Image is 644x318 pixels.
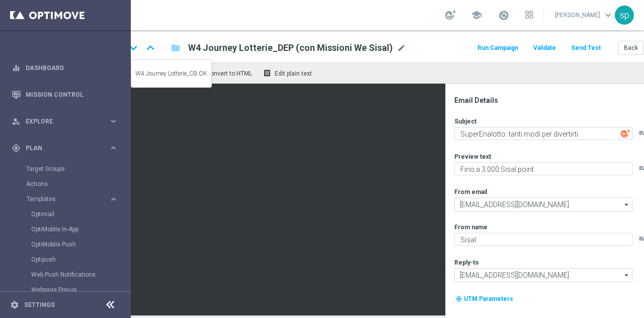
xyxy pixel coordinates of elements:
[12,117,21,126] i: person_search
[454,188,487,196] label: From email
[26,176,130,192] div: Actions
[31,256,105,264] a: Optipush
[26,118,109,124] span: Explore
[126,40,141,55] i: keyboard_arrow_down
[263,69,271,77] i: receipt
[11,64,119,72] button: equalizer Dashboard
[10,300,19,309] i: settings
[195,69,203,77] span: code
[188,42,393,54] span: W4 Journey Lotterie_DEP (con Missioni We Sisal)
[31,222,130,237] div: OptiMobile In-App
[206,70,252,77] span: Convert to HTML
[275,70,312,77] span: Edit plain text
[261,67,316,80] button: receipt Edit plain text
[143,40,158,55] i: keyboard_arrow_up
[12,63,21,73] i: equalizer
[12,144,109,153] div: Plan
[532,41,557,55] button: Validate
[31,207,130,222] div: Optimail
[603,10,614,21] span: keyboard_arrow_down
[26,195,119,203] button: Templates keyboard_arrow_right
[454,198,632,212] input: Select
[24,302,55,308] a: Settings
[12,54,118,81] div: Dashboard
[533,44,556,51] span: Validate
[622,269,632,282] i: arrow_drop_down
[12,81,118,108] div: Mission Control
[31,282,130,297] div: Webpage Pop-up
[31,240,105,248] a: OptiMobile Push
[26,180,105,188] a: Actions
[621,129,630,138] img: optiGenie.svg
[109,116,118,126] i: keyboard_arrow_right
[148,67,188,80] button: remove_red_eye Preview
[192,67,257,80] button: code Convert to HTML
[31,271,105,279] a: Web Push Notifications
[31,225,105,233] a: OptiMobile In-App
[454,293,514,304] button: my_location UTM Parameters
[397,43,406,52] span: mode_edit
[150,69,158,77] i: remove_red_eye
[454,117,476,125] label: Subject
[162,70,184,77] span: Preview
[11,91,119,99] button: Mission Control
[454,268,632,282] input: Select
[454,153,491,161] label: Preview text
[26,192,130,297] div: Templates
[554,8,615,23] a: [PERSON_NAME]keyboard_arrow_down
[12,117,109,126] div: Explore
[615,6,634,25] div: sp
[11,144,119,152] button: gps_fixed Plan keyboard_arrow_right
[455,295,462,302] i: my_location
[170,40,182,56] button: folder
[471,10,482,21] span: school
[454,259,479,267] label: Reply-to
[622,198,632,211] i: arrow_drop_down
[26,165,105,173] a: Target Groups
[11,117,119,125] button: person_search Explore keyboard_arrow_right
[27,196,99,202] span: Templates
[31,286,105,294] a: Webpage Pop-up
[464,295,513,302] span: UTM Parameters
[454,223,488,231] label: From name
[26,81,118,108] a: Mission Control
[570,41,602,55] button: Send Test
[618,41,643,55] button: Back
[31,267,130,282] div: Web Push Notifications
[109,143,118,153] i: keyboard_arrow_right
[31,252,130,267] div: Optipush
[31,237,130,252] div: OptiMobile Push
[109,195,118,204] i: keyboard_arrow_right
[27,196,109,202] div: Templates
[26,54,118,81] a: Dashboard
[171,42,181,54] i: folder
[476,41,520,55] button: Run Campaign
[26,161,130,176] div: Target Groups
[26,145,109,151] span: Plan
[12,144,21,153] i: gps_fixed
[31,210,105,218] a: Optimail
